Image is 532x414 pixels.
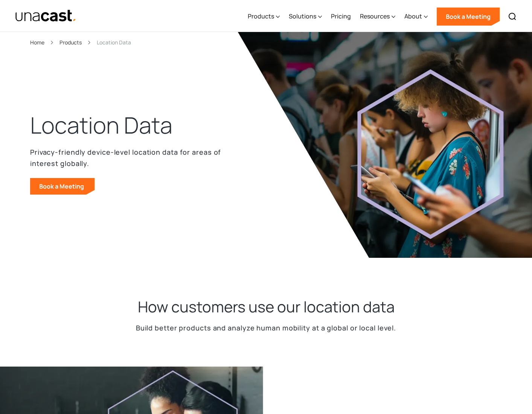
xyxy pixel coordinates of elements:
div: Products [248,1,280,32]
div: Resources [360,12,390,21]
p: Build better products and analyze human mobility at a global or local level. [136,323,396,333]
a: home [15,9,76,23]
div: About [404,12,422,21]
div: Solutions [289,1,322,32]
div: Solutions [289,12,316,21]
a: Pricing [331,1,351,32]
h1: Location Data [30,110,172,140]
a: Book a Meeting [30,178,95,195]
a: Home [30,38,44,47]
div: Resources [360,1,395,32]
a: Products [59,38,82,47]
p: Privacy-friendly device-level location data for areas of interest globally. [30,146,226,169]
div: Location Data [97,38,131,47]
img: Search icon [508,12,517,21]
a: Book a Meeting [437,8,500,26]
div: Products [248,12,274,21]
div: About [404,1,428,32]
img: Unacast text logo [15,9,76,23]
h2: How customers use our location data [138,297,395,317]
